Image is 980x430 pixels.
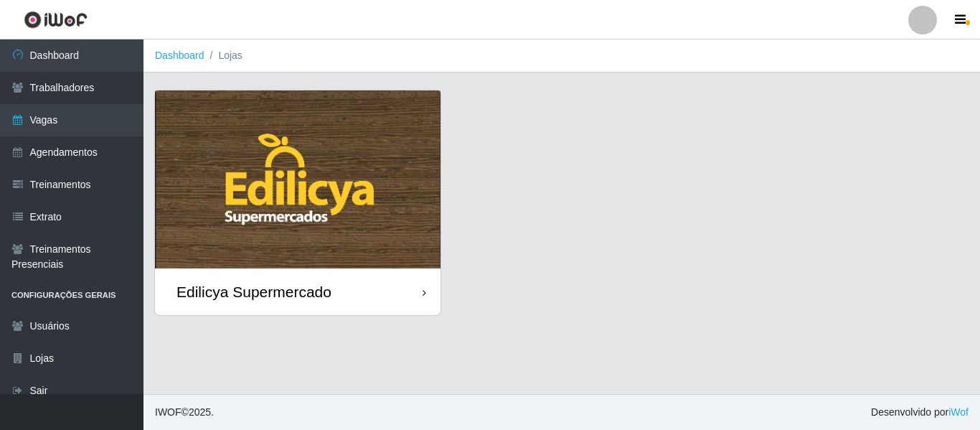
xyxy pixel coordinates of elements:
span: Desenvolvido por [871,405,969,420]
nav: breadcrumb [143,39,980,73]
div: Edilicya Supermercado [176,283,331,301]
img: CoreUI Logo [24,11,88,29]
a: iWof [948,406,969,418]
img: cardImg [155,90,440,268]
a: Edilicya Supermercado [155,90,440,315]
span: © 2025 . [155,405,214,420]
a: Dashboard [155,50,204,61]
span: IWOF [155,406,182,418]
li: Lojas [204,48,242,63]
